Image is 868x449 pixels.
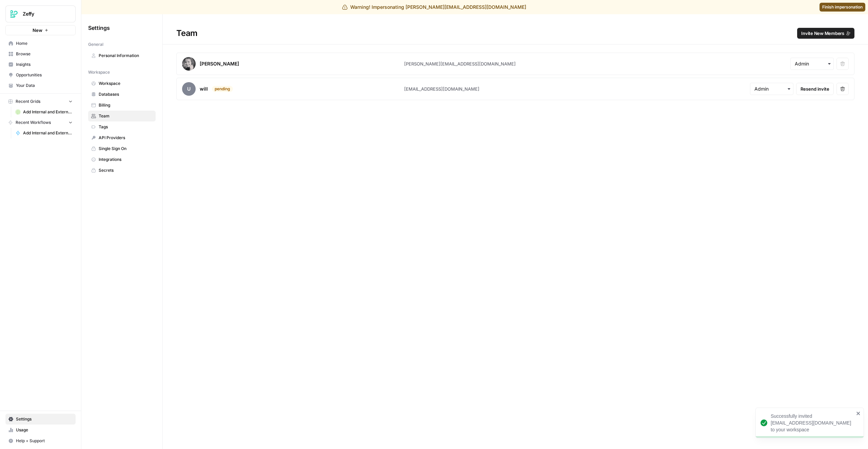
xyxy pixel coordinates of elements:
span: General [88,41,103,48]
button: Recent Grids [5,96,76,107]
a: Add Internal and External Links to Page [13,128,76,138]
button: Recent Workflows [5,117,76,128]
img: avatar [182,57,196,71]
a: Finish impersonation [820,3,865,12]
span: Resend invite [801,86,829,92]
span: Personal Information [99,53,153,59]
span: New [33,27,42,34]
span: Add Internal and External Links to Page [23,130,73,136]
span: Your Data [16,82,73,89]
button: close [856,411,861,416]
a: Integrations [88,154,156,165]
a: Single Sign On [88,143,156,154]
button: Help + Support [5,435,76,446]
a: Usage [5,425,76,435]
a: Settings [5,414,76,425]
button: Workspace: Zeffy [5,5,76,22]
a: Insights [5,59,76,70]
a: Tags [88,121,156,132]
div: Team [163,28,868,39]
span: Workspace [99,80,153,87]
button: New [5,25,76,35]
a: Browse [5,49,76,59]
span: Integrations [99,156,153,163]
div: [PERSON_NAME] [200,60,239,67]
span: Billing [99,102,153,108]
a: Home [5,38,76,49]
div: Warning! Impersonating [PERSON_NAME][EMAIL_ADDRESS][DOMAIN_NAME] [342,4,526,11]
button: Resend invite [796,83,834,95]
span: Add Internal and External Links to Page [23,109,73,115]
span: Settings [16,416,73,422]
span: Databases [99,91,153,97]
a: Workspace [88,78,156,89]
span: Browse [16,51,73,57]
input: Admin [754,86,789,92]
span: Invite New Members [801,30,844,37]
div: [PERSON_NAME][EMAIL_ADDRESS][DOMAIN_NAME] [404,60,516,67]
span: Team [99,113,153,119]
span: Tags [99,124,153,130]
img: Zeffy Logo [8,8,20,20]
a: Databases [88,89,156,100]
span: Secrets [99,167,153,173]
a: API Providers [88,132,156,143]
div: will [200,86,208,92]
span: API Providers [99,135,153,141]
span: Finish impersonation [822,4,863,10]
span: Opportunities [16,72,73,78]
div: [EMAIL_ADDRESS][DOMAIN_NAME] [404,86,479,92]
a: Personal Information [88,50,156,61]
div: Successfully invited [EMAIL_ADDRESS][DOMAIN_NAME] to your workspace [771,413,854,433]
a: Billing [88,100,156,111]
span: Help + Support [16,438,73,444]
a: Add Internal and External Links to Page [13,107,76,117]
button: Invite New Members [797,28,854,39]
span: Workspace [88,69,110,75]
input: Admin [795,60,829,67]
a: Secrets [88,165,156,176]
span: Single Sign On [99,146,153,152]
span: u [182,82,196,96]
span: Recent Grids [16,98,40,105]
span: Home [16,40,73,46]
div: pending [212,86,233,92]
span: Insights [16,61,73,68]
a: Your Data [5,80,76,91]
span: Settings [88,24,110,32]
span: Zeffy [23,11,64,17]
a: Opportunities [5,70,76,80]
a: Team [88,111,156,121]
span: Recent Workflows [16,119,51,126]
span: Usage [16,427,73,433]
